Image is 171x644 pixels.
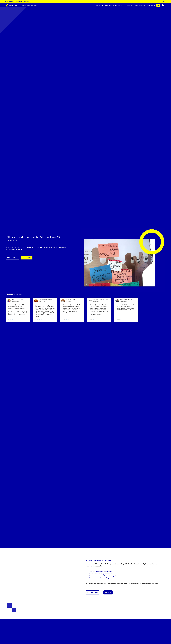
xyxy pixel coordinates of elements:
[93,301,99,302] span: @s_w_press
[5,1,29,2] a: Latest News:World Mental Health Day 2025 →
[86,583,158,587] p: Your insurance means that should the worst happen while working as an artist, help will be there ...
[8,319,16,321] span: [DATE] •
[35,319,43,321] span: [DATE] •
[88,304,110,322] p: Check out @ArtistsUnionE 👉The trade union for visual, applied and socially engaged artists, annua...
[38,299,54,302] span: Creative_Factory_boro
[89,571,158,573] li: Up to £5m Public & Products Liability
[66,301,71,302] span: @TextArtist
[109,3,115,7] a: Benefits
[86,590,99,594] a: Ask a question
[6,235,71,242] h1: FREE Public Liability Insurance For Artists With Your AUE Membership
[121,319,124,320] a: Twitter
[86,563,158,567] p: As a member of Artists’ Union England, you automatically get £5m Public & Products Liability insu...
[89,573,158,575] li: Covers accidental Injury to any person
[89,577,158,579] li: Covers activities like exhibiting and teaching
[90,319,97,321] span: [DATE] •
[115,3,125,7] a: AUE Represents
[21,256,32,259] a: GET INSURED
[7,304,29,322] p: Shout out to @ArtistsUnionE for calling me to check in about a situation I’d asked for help with....
[39,301,45,302] span: @BoroFactory
[150,3,155,7] a: Log in
[125,3,133,7] a: Explore AUE
[120,301,127,302] span: @etiennelefleur
[61,304,83,322] p: Did you know @ArtistsUnionE offers free Public and Product Liability Insurance with its membershi...
[4,3,40,7] a: Brand [DEMOGRAPHIC_DATA][GEOGRAPHIC_DATA]
[12,301,20,302] span: @vacuumcleaner
[6,256,19,259] a: MORE DETAILS
[89,575,158,577] li: Covers accidental loss/damage to property
[146,3,150,7] a: News
[5,1,12,2] strong: Latest News:
[93,319,97,320] a: Twitter
[103,590,113,594] a: Join Now
[9,4,38,6] span: [DEMOGRAPHIC_DATA][GEOGRAPHIC_DATA]
[39,319,43,320] a: Twitter
[156,4,160,7] a: Join
[119,299,135,302] span: Dr [PERSON_NAME]
[12,319,16,320] a: Twitter
[11,299,27,302] span: the vacuum cleaner
[92,299,108,302] span: Synchronise Witches Press
[65,299,81,302] span: [PERSON_NAME]
[133,3,146,7] a: Renew Membership
[86,559,158,562] h2: Artists Insurance Details
[66,319,70,320] a: Twitter
[115,304,137,322] p: Free basic Public & Products Liability Insurance for visual, applied or socially engaged artists ...
[63,319,70,321] span: [DATE] •
[104,3,109,7] a: Home
[95,3,104,7] a: Rates of Pay
[161,3,166,7] button: search
[34,304,56,322] p: Join a Union to challenge precarious working conditions, payment rights and change exploitative e...
[117,319,124,321] span: [DATE] •
[6,246,71,250] p: Public liability insurance for artists is included with your AUE membership, which costs £48 annu...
